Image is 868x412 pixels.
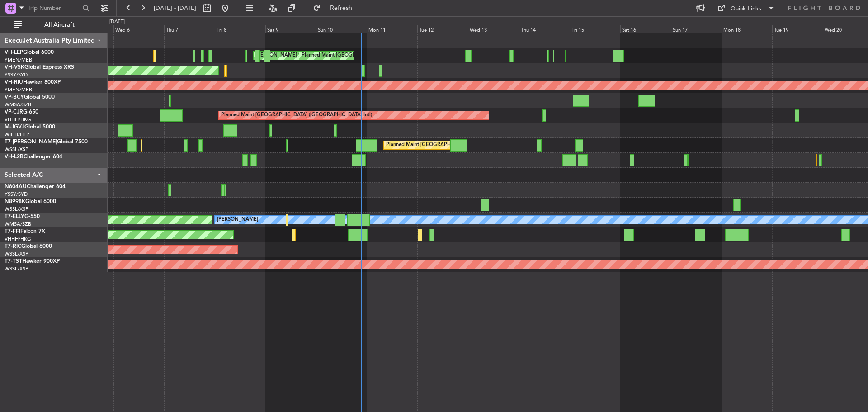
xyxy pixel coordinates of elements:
[10,18,98,32] button: All Aircraft
[367,25,417,33] div: Mon 11
[5,229,20,234] span: T7-FFI
[5,199,56,204] a: N8998KGlobal 6000
[5,65,74,70] a: VH-VSKGlobal Express XRS
[519,25,570,33] div: Thu 14
[5,50,23,55] span: VH-LEP
[215,25,265,33] div: Fri 8
[722,25,772,33] div: Mon 18
[5,244,21,249] span: T7-RIC
[5,139,88,145] a: T7-[PERSON_NAME]Global 7500
[671,25,722,33] div: Sun 17
[5,184,27,189] span: N604AU
[154,4,196,12] span: [DATE] - [DATE]
[5,236,31,242] a: VHHH/HKG
[309,1,363,15] button: Refresh
[322,5,360,11] span: Refresh
[5,65,24,70] span: VH-VSK
[712,1,779,15] button: Quick Links
[5,259,22,264] span: T7-TST
[5,154,62,160] a: VH-L2BChallenger 604
[5,244,52,249] a: T7-RICGlobal 6000
[221,109,372,122] div: Planned Maint [GEOGRAPHIC_DATA] ([GEOGRAPHIC_DATA] Intl)
[5,95,24,100] span: VP-BCY
[5,109,38,115] a: VP-CJRG-650
[5,191,28,198] a: YSSY/SYD
[109,18,125,26] div: [DATE]
[5,214,40,219] a: T7-ELLYG-550
[570,25,620,33] div: Fri 15
[5,101,31,108] a: WMSA/SZB
[5,139,57,145] span: T7-[PERSON_NAME]
[5,80,23,85] span: VH-RIU
[386,138,528,152] div: Planned Maint [GEOGRAPHIC_DATA] ([GEOGRAPHIC_DATA])
[468,25,519,33] div: Wed 13
[620,25,671,33] div: Sat 16
[5,259,60,264] a: T7-TSTHawker 900XP
[28,1,80,15] input: Trip Number
[5,50,54,55] a: VH-LEPGlobal 6000
[417,25,468,33] div: Tue 12
[5,109,23,115] span: VP-CJR
[24,22,95,28] span: All Aircraft
[5,146,28,153] a: WSSL/XSP
[731,5,761,14] div: Quick Links
[5,214,24,219] span: T7-ELLY
[265,25,316,33] div: Sat 9
[5,221,31,227] a: WMSA/SZB
[5,199,25,204] span: N8998K
[5,116,31,123] a: VHHH/HKG
[217,213,258,227] div: [PERSON_NAME]
[164,25,215,33] div: Thu 7
[5,251,28,257] a: WSSL/XSP
[5,124,24,130] span: M-JGVJ
[5,206,28,213] a: WSSL/XSP
[772,25,823,33] div: Tue 19
[5,95,55,100] a: VP-BCYGlobal 5000
[5,154,24,160] span: VH-L2B
[302,49,474,62] div: Planned Maint [GEOGRAPHIC_DATA] ([GEOGRAPHIC_DATA] International)
[316,25,367,33] div: Sun 10
[5,229,45,234] a: T7-FFIFalcon 7X
[5,124,55,130] a: M-JGVJGlobal 5000
[5,131,29,138] a: WIHH/HLP
[5,57,32,63] a: YMEN/MEB
[5,71,28,78] a: YSSY/SYD
[5,184,66,189] a: N604AUChallenger 604
[5,80,61,85] a: VH-RIUHawker 800XP
[113,25,164,33] div: Wed 6
[5,265,28,272] a: WSSL/XSP
[5,86,32,93] a: YMEN/MEB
